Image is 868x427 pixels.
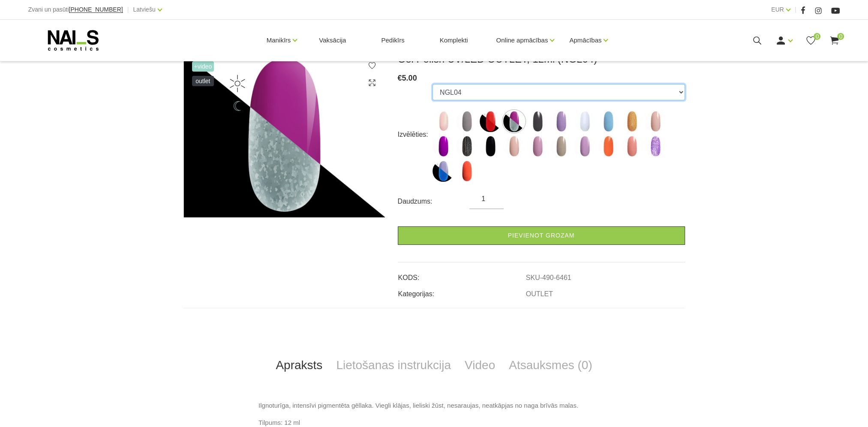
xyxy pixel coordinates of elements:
[133,4,156,15] a: Latviešu
[329,351,458,379] a: Lietošanas instrukcija
[312,20,353,61] a: Vaksācija
[28,4,123,15] div: Zvani un pasūti
[496,23,548,57] a: Online apmācības
[814,33,820,40] span: 0
[398,74,402,82] span: €
[574,111,595,132] img: ...
[598,135,619,157] img: ...
[402,74,417,82] span: 5.00
[480,135,501,157] img: ...
[829,35,840,46] a: 0
[574,135,595,157] img: ...
[398,128,432,141] div: Izvēlēties:
[374,20,411,61] a: Pedikīrs
[269,351,329,379] a: Apraksts
[645,111,666,132] img: ...
[503,111,525,132] img: ...
[795,4,796,15] span: |
[837,33,844,40] span: 0
[267,23,291,57] a: Manikīrs
[527,111,548,132] img: ...
[502,351,599,379] a: Atsauksmes (0)
[456,160,478,182] img: ...
[258,400,610,411] p: Ilgnoturīga, intensīvi pigmentēta gēllaka. Viegli klājas, lieliski žūst, nesaraujas, neatkāpjas n...
[398,195,470,208] div: Daudzums:
[398,267,526,283] td: KODS:
[69,6,123,13] a: [PHONE_NUMBER]
[805,35,816,46] a: 0
[503,135,525,157] img: ...
[192,61,214,72] span: +Video
[598,111,619,132] img: ...
[432,135,454,157] img: ...
[458,351,502,379] a: Video
[127,4,129,15] span: |
[456,135,478,157] img: ...
[526,290,553,298] a: OUTLET
[480,111,501,132] img: ...
[621,135,643,157] img: ...
[550,135,572,157] img: ...
[527,135,548,157] img: ...
[192,76,214,86] span: OUTLET
[398,283,526,299] td: Kategorijas:
[621,111,643,132] img: ...
[550,111,572,132] img: ...
[569,23,601,57] a: Apmācības
[771,4,784,15] a: EUR
[526,274,571,282] a: SKU-490-6461
[432,160,454,182] img: ...
[432,111,454,132] img: ...
[433,20,475,61] a: Komplekti
[69,6,123,13] span: [PHONE_NUMBER]
[645,135,666,157] img: ...
[183,53,385,217] img: Gel Polish UV/LED OUTLET, 12ml
[398,226,685,245] a: Pievienot grozam
[456,111,478,132] img: ...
